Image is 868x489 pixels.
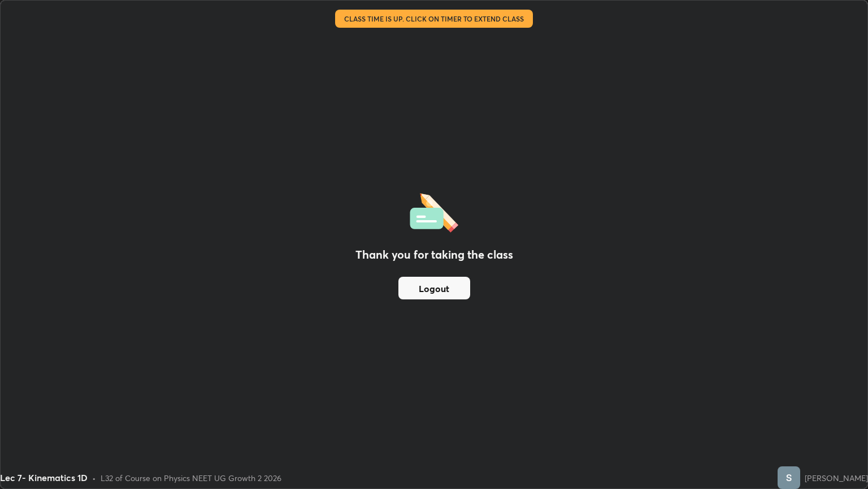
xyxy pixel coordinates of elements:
div: [PERSON_NAME] [805,472,868,484]
div: • [92,472,96,484]
img: offlineFeedback.1438e8b3.svg [410,190,458,233]
button: Logout [398,277,470,299]
img: 25b204f45ac4445a96ad82fdfa2bbc62.56875823_3 [778,466,800,489]
div: L32 of Course on Physics NEET UG Growth 2 2026 [101,472,281,484]
h2: Thank you for taking the class [355,246,513,263]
